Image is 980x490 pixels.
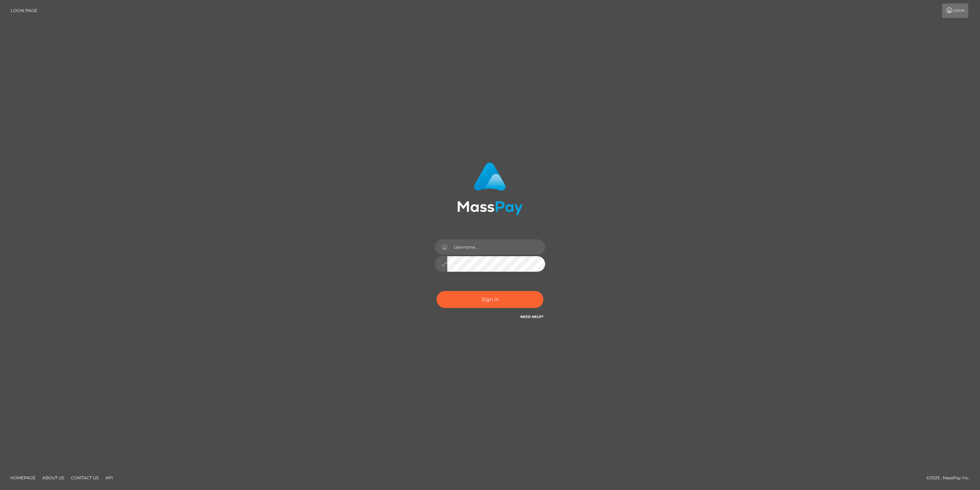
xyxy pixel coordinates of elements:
a: Need Help? [520,314,543,319]
a: Login Page [11,3,37,18]
a: Login [942,3,968,18]
input: Username... [447,239,545,255]
div: © 2025 , MassPay Inc. [926,474,975,482]
button: Sign in [437,291,543,308]
a: Homepage [8,472,38,483]
a: About Us [40,472,67,483]
a: Contact Us [68,472,101,483]
img: MassPay Login [457,162,523,215]
a: API [103,472,116,483]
